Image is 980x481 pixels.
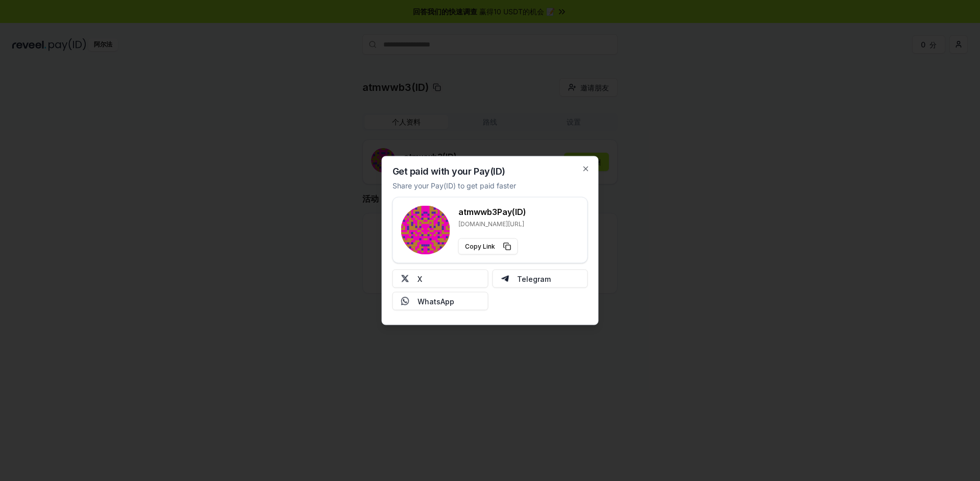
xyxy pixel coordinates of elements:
[492,270,588,288] button: Telegram
[458,206,526,218] h3: atmwwb3 Pay(ID)
[393,180,516,191] p: Share your Pay(ID) to get paid faster
[393,270,488,288] button: X
[401,297,409,305] img: Whatsapp
[501,275,509,283] img: Telegram
[458,220,526,228] p: [DOMAIN_NAME][URL]
[458,238,518,255] button: Copy Link
[401,275,409,283] img: X
[393,167,505,176] h2: Get paid with your Pay(ID)
[393,292,488,310] button: WhatsApp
